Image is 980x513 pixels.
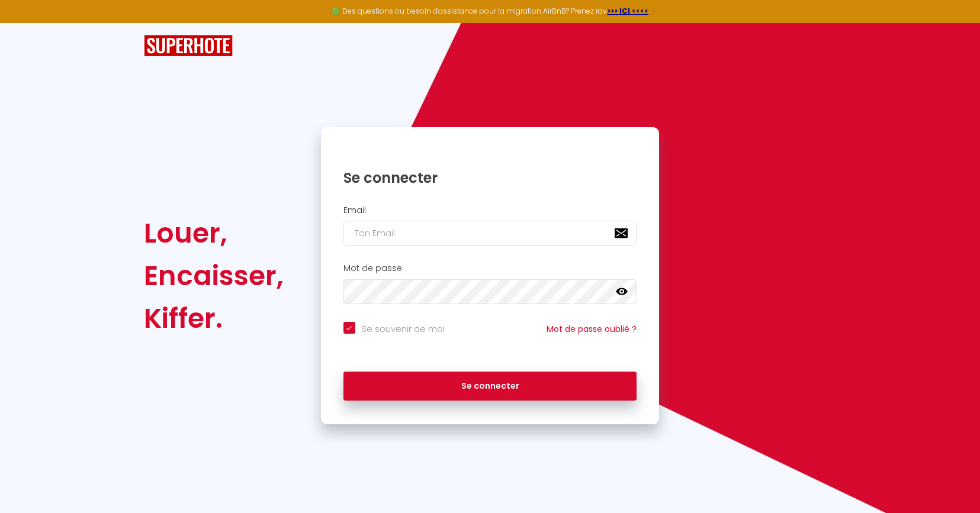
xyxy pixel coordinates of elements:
a: >>> ICI <<<< [607,6,648,16]
button: Se connecter [343,372,637,401]
div: Louer, [144,212,284,254]
h2: Email [343,205,637,215]
div: Encaisser, [144,254,284,297]
input: Ton Email [343,221,637,246]
img: SuperHote logo [144,35,233,57]
a: Mot de passe oublié ? [547,323,637,335]
h1: Se connecter [343,169,637,187]
h2: Mot de passe [343,263,637,273]
div: Kiffer. [144,297,284,340]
